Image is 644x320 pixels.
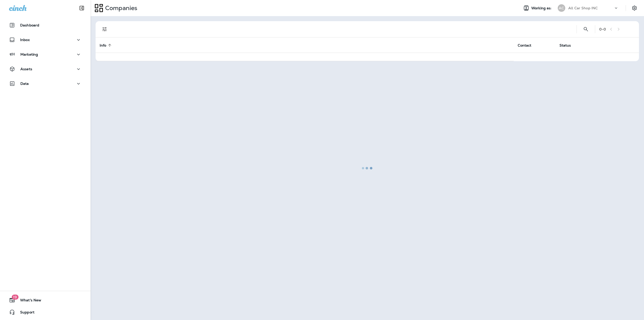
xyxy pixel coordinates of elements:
[5,79,86,89] button: Data
[5,295,86,305] button: 19What's New
[75,3,89,13] button: Collapse Sidebar
[5,307,86,317] button: Support
[20,67,32,71] p: Assets
[15,298,41,304] span: What's New
[20,23,39,27] p: Dashboard
[103,4,137,12] p: Companies
[20,52,38,56] p: Marketing
[12,295,18,300] span: 19
[630,4,639,13] button: Settings
[5,64,86,74] button: Assets
[5,35,86,45] button: Inbox
[531,6,553,10] span: Working as:
[20,38,30,42] p: Inbox
[20,82,29,86] p: Data
[15,310,34,316] span: Support
[5,20,86,30] button: Dashboard
[568,6,598,10] p: All Car Shop INC
[5,49,86,59] button: Marketing
[558,4,565,12] div: AC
